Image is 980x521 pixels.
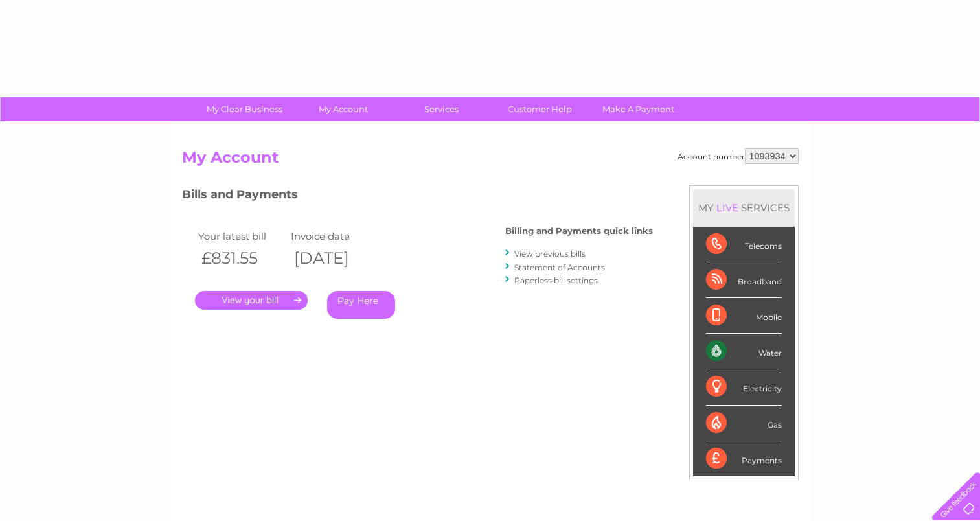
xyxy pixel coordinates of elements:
h4: Billing and Payments quick links [505,226,653,236]
a: Customer Help [486,97,593,121]
div: LIVE [714,202,741,214]
a: . [195,291,308,310]
div: MY SERVICES [693,189,795,226]
a: My Account [290,97,396,121]
a: View previous bills [514,249,586,259]
a: Services [388,97,495,121]
div: Telecoms [706,227,782,262]
td: Invoice date [288,227,381,245]
div: Water [706,334,782,369]
div: Payments [706,441,782,476]
div: Gas [706,406,782,441]
div: Electricity [706,369,782,405]
div: Account number [678,148,799,164]
td: Your latest bill [195,227,288,245]
th: [DATE] [288,245,381,272]
a: Make A Payment [585,97,692,121]
a: Statement of Accounts [514,262,605,272]
a: Pay Here [327,291,395,319]
div: Mobile [706,298,782,334]
h2: My Account [182,148,799,173]
div: Broadband [706,262,782,298]
h3: Bills and Payments [182,185,653,208]
th: £831.55 [195,245,288,272]
a: My Clear Business [191,97,298,121]
a: Paperless bill settings [514,275,598,285]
